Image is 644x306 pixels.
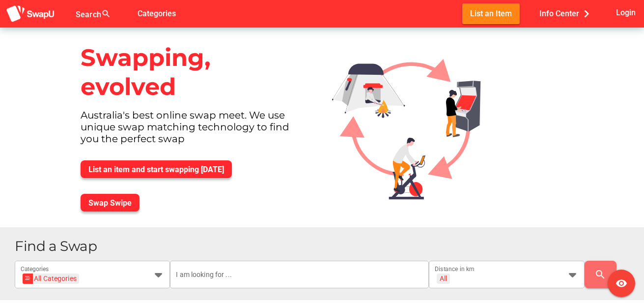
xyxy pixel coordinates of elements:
input: I am looking for ... [176,261,423,288]
button: Login [614,3,638,22]
div: Swapping, evolved [73,35,316,109]
div: Australia's best online swap meet. We use unique swap matching technology to find you the perfect... [73,109,316,153]
span: Info Center [539,5,594,22]
span: Login [616,6,636,19]
button: Categories [130,3,184,24]
i: visibility [616,277,627,289]
button: Swap Swipe [81,194,140,212]
span: List an item and start swapping [DATE] [88,165,224,174]
div: All Categories [26,274,77,284]
img: Graphic.svg [324,28,504,211]
span: Swap Swipe [88,198,132,208]
i: search [594,269,606,280]
button: Info Center [532,3,602,24]
a: Categories [130,8,184,18]
h1: Find a Swap [15,239,636,253]
img: aSD8y5uGLpzPJLYTcYcjNu3laj1c05W5KWf0Ds+Za8uybjssssuu+yyyy677LKX2n+PWMSDJ9a87AAAAABJRU5ErkJggg== [6,5,55,23]
i: chevron_right [579,6,594,21]
div: All [440,274,447,283]
span: Categories [138,5,176,22]
button: List an Item [462,3,520,24]
span: List an Item [470,7,512,20]
button: List an item and start swapping [DATE] [81,160,232,178]
i: false [123,8,135,20]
